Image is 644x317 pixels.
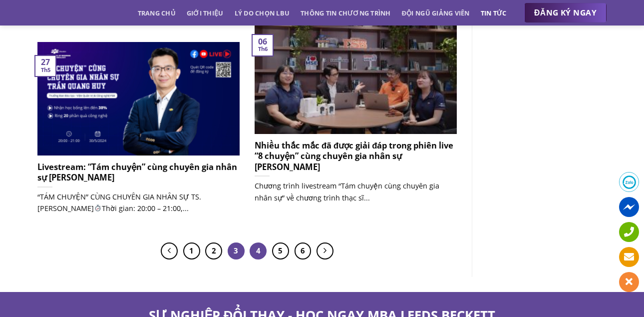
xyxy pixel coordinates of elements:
img: ⏱ [94,204,101,211]
a: Tin tức [481,4,507,22]
a: Giới thiệu [187,4,224,22]
a: 1 [183,242,200,259]
a: 2 [205,242,222,259]
p: “TÁM CHUYỆN” CÙNG CHUYÊN GIA NHÂN SỰ TS.[PERSON_NAME] Thời gian: 20:00 – 21:00,... [37,191,240,214]
a: 6 [295,242,312,259]
h5: Nhiều thắc mắc đã được giải đáp trong phiên live “8 chuyện” cùng chuyên gia nhân sự [PERSON_NAME] [255,140,457,172]
a: 4 [250,242,267,259]
a: Trang chủ [138,4,176,22]
a: Đội ngũ giảng viên [402,4,470,22]
p: Chương trình livestream “Tám chuyện cùng chuyên gia nhân sự” về chương trình thạc sĩ... [255,180,457,203]
a: Lý do chọn LBU [235,4,290,22]
span: ĐĂNG KÝ NGAY [534,6,597,19]
a: ĐĂNG KÝ NGAY [524,3,607,23]
a: Thông tin chương trình [301,4,391,22]
a: 5 [272,242,289,259]
h5: Livestream: “Tám chuyện” cùng chuyên gia nhân sự [PERSON_NAME] [37,161,240,183]
span: 3 [228,242,245,259]
a: Livestream: “Tám chuyện” cùng chuyên gia nhân sự [PERSON_NAME] “TÁM CHUYỆN” CÙNG CHUYÊN GIA NHÂN ... [37,42,240,225]
a: Nhiều thắc mắc đã được giải đáp trong phiên live “8 chuyện” cùng chuyên gia nhân sự [PERSON_NAME]... [255,20,457,214]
